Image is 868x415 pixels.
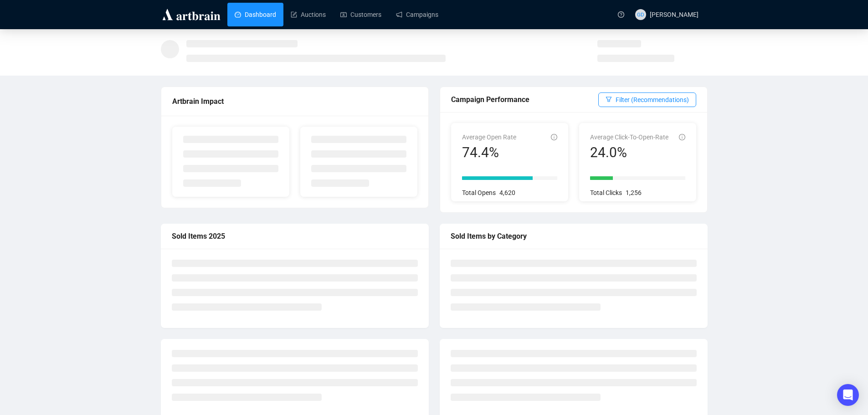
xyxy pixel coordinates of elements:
span: Average Click-To-Open-Rate [590,133,668,141]
div: Artbrain Impact [172,96,417,107]
span: info-circle [679,134,685,140]
span: info-circle [551,134,557,140]
button: Filter (Recommendations) [598,92,696,107]
a: Customers [340,3,381,26]
span: [PERSON_NAME] [650,11,699,18]
a: Dashboard [235,3,276,26]
span: Total Clicks [590,189,622,196]
span: GD [637,10,644,19]
a: Campaigns [396,3,438,26]
span: Average Open Rate [462,133,516,141]
div: Sold Items by Category [451,231,697,242]
span: Total Opens [462,189,496,196]
span: 1,256 [626,189,642,196]
span: filter [606,96,612,102]
a: Auctions [291,3,326,26]
span: Filter (Recommendations) [616,95,689,105]
img: logo [161,7,222,22]
div: 24.0% [590,144,668,161]
div: Campaign Performance [451,94,598,105]
span: 4,620 [499,189,515,196]
div: 74.4% [462,144,516,161]
div: Sold Items 2025 [172,231,418,242]
span: question-circle [618,11,624,18]
div: Open Intercom Messenger [837,384,859,406]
